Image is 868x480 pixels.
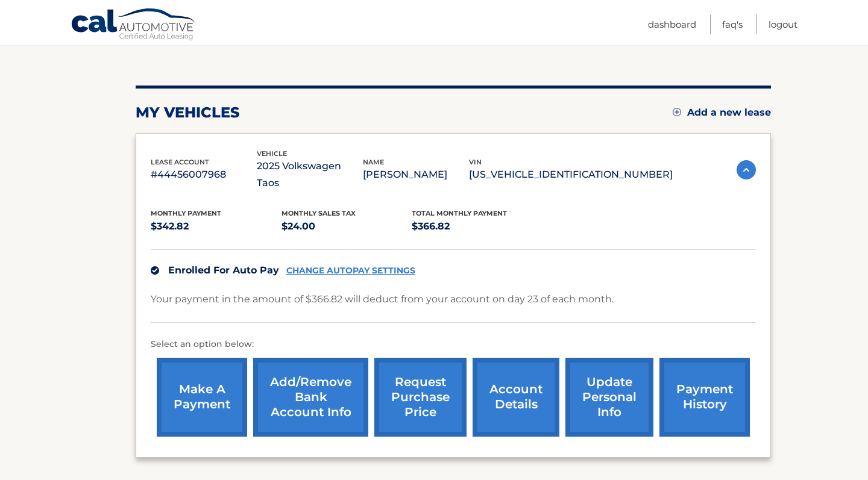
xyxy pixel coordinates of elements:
[737,160,756,179] img: accordion-active.svg
[469,166,673,183] p: [US_VEHICLE_IDENTIFICATION_NUMBER]
[151,218,281,235] p: $342.82
[412,218,542,235] p: $366.82
[151,158,209,166] span: lease account
[473,358,559,437] a: account details
[659,358,750,437] a: payment history
[363,158,384,166] span: name
[565,358,653,437] a: update personal info
[673,107,771,119] a: Add a new lease
[281,209,356,217] span: Monthly sales Tax
[151,291,614,308] p: Your payment in the amount of $366.82 will deduct from your account on day 23 of each month.
[469,158,482,166] span: vin
[722,14,743,34] a: FAQ's
[151,166,257,183] p: #44456007968
[648,14,696,34] a: Dashboard
[412,209,507,217] span: Total Monthly Payment
[286,266,415,276] a: CHANGE AUTOPAY SETTINGS
[151,337,756,352] p: Select an option below:
[151,209,221,217] span: Monthly Payment
[363,166,469,183] p: [PERSON_NAME]
[374,358,467,437] a: request purchase price
[673,108,681,116] img: add.svg
[136,104,240,122] h2: my vehicles
[157,358,247,437] a: make a payment
[257,158,363,192] p: 2025 Volkswagen Taos
[253,358,368,437] a: Add/Remove bank account info
[151,266,159,275] img: check.svg
[257,149,287,158] span: vehicle
[281,218,412,235] p: $24.00
[769,14,797,34] a: Logout
[168,264,279,276] span: Enrolled For Auto Pay
[71,8,197,43] a: Cal Automotive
